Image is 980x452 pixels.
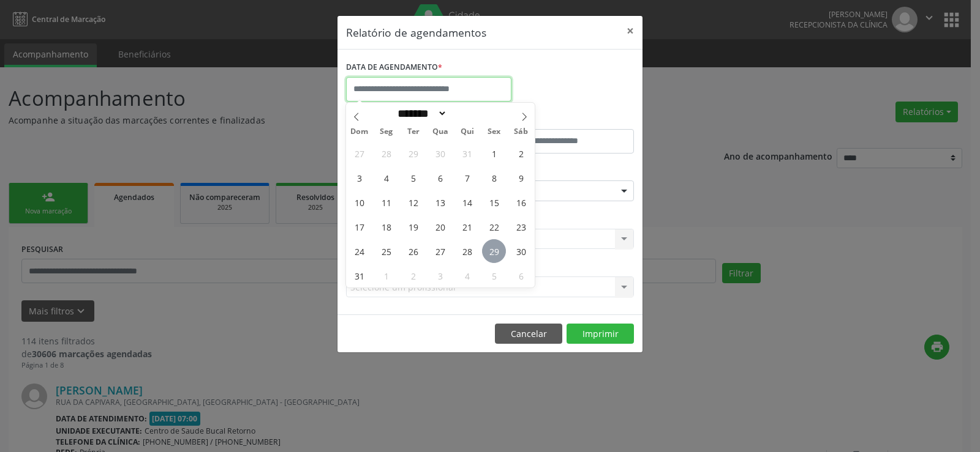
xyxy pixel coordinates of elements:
span: Agosto 26, 2025 [401,239,425,263]
span: Setembro 1, 2025 [374,264,398,287]
span: Agosto 19, 2025 [401,215,425,239]
span: Qui [454,128,481,136]
span: Agosto 8, 2025 [482,166,506,190]
span: Setembro 2, 2025 [401,264,425,287]
span: Qua [427,128,454,136]
input: Year [447,107,488,120]
span: Agosto 10, 2025 [347,190,371,214]
span: Agosto 3, 2025 [347,166,371,190]
span: Agosto 11, 2025 [374,190,398,214]
span: Setembro 4, 2025 [455,264,479,287]
span: Sáb [508,128,535,136]
span: Agosto 31, 2025 [347,264,371,287]
button: Close [618,16,643,46]
span: Julho 27, 2025 [347,141,371,165]
span: Agosto 9, 2025 [509,166,533,190]
select: Month [393,107,447,120]
span: Agosto 29, 2025 [482,239,506,263]
span: Agosto 23, 2025 [509,215,533,239]
span: Julho 30, 2025 [428,141,452,165]
label: ATÉ [493,110,634,129]
span: Agosto 7, 2025 [455,166,479,190]
span: Agosto 18, 2025 [374,215,398,239]
span: Agosto 28, 2025 [455,239,479,263]
span: Setembro 5, 2025 [482,264,506,287]
span: Agosto 14, 2025 [455,190,479,214]
span: Agosto 22, 2025 [482,215,506,239]
span: Agosto 2, 2025 [509,141,533,165]
span: Agosto 15, 2025 [482,190,506,214]
button: Cancelar [495,324,562,344]
span: Agosto 5, 2025 [401,166,425,190]
label: DATA DE AGENDAMENTO [346,58,442,77]
span: Agosto 4, 2025 [374,166,398,190]
span: Sex [481,128,508,136]
span: Agosto 25, 2025 [374,239,398,263]
span: Agosto 27, 2025 [428,239,452,263]
span: Agosto 21, 2025 [455,215,479,239]
button: Imprimir [567,324,634,344]
span: Seg [373,128,400,136]
span: Ter [400,128,427,136]
span: Dom [346,128,373,136]
span: Agosto 6, 2025 [428,166,452,190]
span: Julho 28, 2025 [374,141,398,165]
span: Julho 29, 2025 [401,141,425,165]
span: Agosto 12, 2025 [401,190,425,214]
span: Agosto 30, 2025 [509,239,533,263]
span: Agosto 13, 2025 [428,190,452,214]
span: Agosto 24, 2025 [347,239,371,263]
span: Setembro 3, 2025 [428,264,452,287]
span: Setembro 6, 2025 [509,264,533,287]
span: Agosto 17, 2025 [347,215,371,239]
span: Agosto 16, 2025 [509,190,533,214]
span: Julho 31, 2025 [455,141,479,165]
span: Agosto 20, 2025 [428,215,452,239]
h5: Relatório de agendamentos [346,24,486,40]
span: Agosto 1, 2025 [482,141,506,165]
